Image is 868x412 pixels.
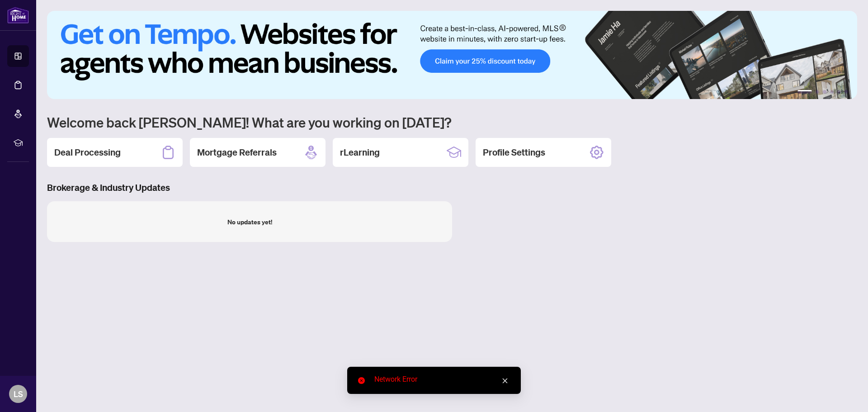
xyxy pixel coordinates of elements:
button: 1 [797,90,812,94]
h2: rLearning [340,146,380,159]
h1: Welcome back [PERSON_NAME]! What are you working on [DATE]? [47,114,857,131]
h2: Profile Settings [483,146,545,159]
img: Slide 0 [47,11,857,99]
h2: Deal Processing [54,146,121,159]
button: 5 [837,90,841,94]
span: close [502,378,508,384]
span: close-circle [358,377,365,384]
img: logo [7,7,29,24]
button: 6 [844,90,848,94]
h3: Brokerage & Industry Updates [47,181,857,194]
div: Network Error [374,374,510,385]
a: Close [500,376,510,386]
button: 2 [816,90,819,94]
button: 4 [830,90,834,94]
button: 3 [823,90,826,94]
div: No updates yet! [227,217,272,227]
span: LS [14,388,23,400]
h2: Mortgage Referrals [197,146,277,159]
